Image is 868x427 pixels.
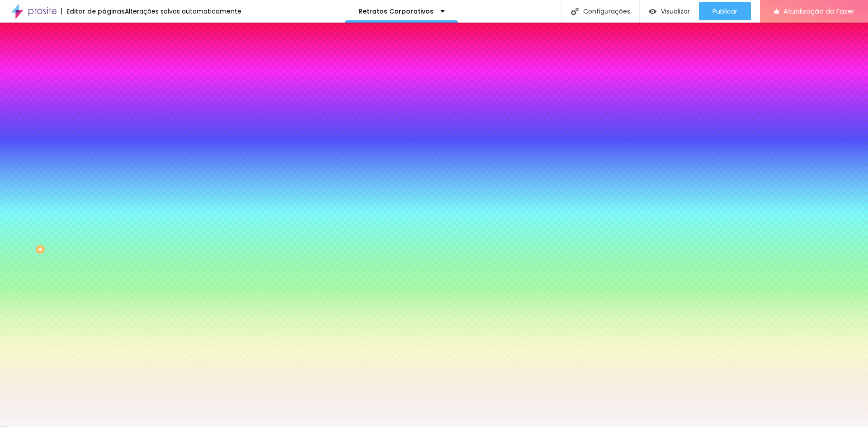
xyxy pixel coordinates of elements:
button: Visualizar [640,2,699,20]
font: Visualizar [661,7,690,16]
font: Publicar [712,7,737,16]
font: Editor de páginas [66,7,125,16]
img: Ícone [571,8,579,15]
font: Atualização do Fazer [783,6,854,16]
font: Alterações salvas automaticamente [125,7,241,16]
font: Configurações [583,7,630,16]
img: view-1.svg [649,8,656,15]
button: Publicar [699,2,751,20]
font: Retratos Corporativos [359,7,434,16]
